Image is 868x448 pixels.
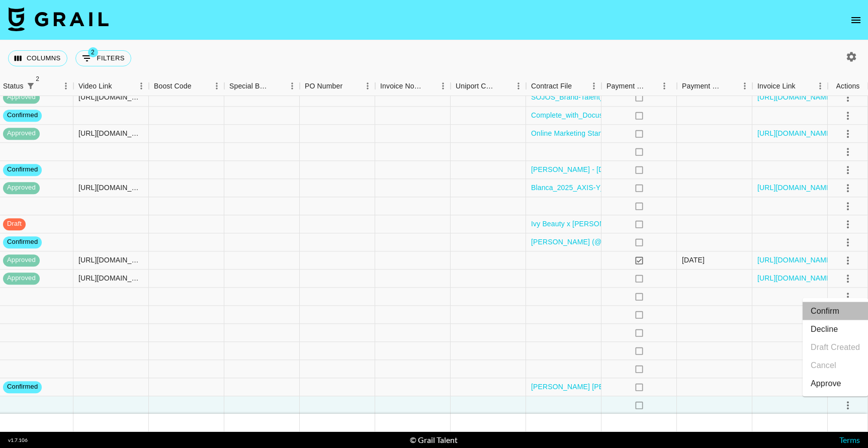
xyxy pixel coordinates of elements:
div: Invoice Notes [380,76,421,96]
div: Invoice Link [752,76,828,96]
a: [PERSON_NAME] - [DATE] Contract (1).pdf [531,165,671,175]
div: Boost Code [149,76,224,96]
button: select merge strategy [839,161,856,178]
button: Menu [586,78,601,94]
button: select merge strategy [839,252,856,269]
a: Complete_with_Docusign_Kaitilyn_Decker__-_Cr.pdf [531,111,700,121]
button: Menu [285,78,300,94]
a: [URL][DOMAIN_NAME] [757,274,833,284]
button: Sort [497,79,511,93]
div: 2 active filters [24,79,38,93]
div: Uniport Contact Email [456,76,497,96]
span: approved [3,256,40,265]
button: select merge strategy [839,288,856,305]
button: select merge strategy [839,180,856,197]
span: approved [3,184,40,193]
button: select merge strategy [839,143,856,160]
a: [URL][DOMAIN_NAME] [757,183,833,193]
button: select merge strategy [839,234,856,251]
button: select merge strategy [839,89,856,106]
button: Show filters [75,50,131,66]
div: Special Booking Type [229,76,271,96]
span: confirmed [3,383,42,392]
span: approved [3,93,40,103]
button: Menu [360,78,375,94]
button: select merge strategy [839,107,856,124]
button: select merge strategy [839,270,856,287]
button: Sort [38,79,52,93]
span: 2 [33,74,43,84]
a: [URL][DOMAIN_NAME] [757,93,833,103]
a: [URL][DOMAIN_NAME] [757,255,833,265]
button: Sort [723,79,737,93]
span: approved [3,274,40,284]
span: confirmed [3,111,42,121]
span: 2 [88,47,98,57]
div: Uniport Contact Email [451,76,526,96]
button: Sort [421,79,436,93]
div: 10/5/2025 [682,255,705,265]
div: Payment Sent Date [677,76,752,96]
div: Contract File [531,76,572,96]
div: Contract File [526,76,601,96]
div: Payment Sent [606,76,646,96]
div: Actions [828,76,868,96]
div: Boost Code [154,76,192,96]
div: Status [3,76,24,96]
button: Sort [192,79,206,93]
button: Menu [813,78,828,94]
div: Actions [836,76,860,96]
span: confirmed [3,165,42,175]
button: Menu [209,78,224,94]
button: Show filters [24,79,38,93]
span: confirmed [3,238,42,247]
div: Payment Sent [601,76,677,96]
a: Blanca_2025_AXIS-Y_Paid_Influencer_Collaborat.pdf [531,183,704,193]
div: Invoice Notes [375,76,451,96]
div: https://www.tiktok.com/@yo_its_gswag/video/7558553605675011342 [78,274,143,284]
button: Menu [657,78,672,94]
button: Sort [796,79,810,93]
div: PO Number [305,76,342,96]
button: select merge strategy [839,397,856,414]
img: Grail Talent [8,7,109,31]
div: Video Link [73,76,149,96]
li: Confirm [803,302,868,320]
button: Sort [271,79,285,93]
div: https://www.tiktok.com/@matayasweeting/video/7556437781090684191 [78,255,143,265]
button: Sort [646,79,660,93]
div: Invoice Link [757,76,796,96]
div: © Grail Talent [410,435,458,445]
button: Menu [511,78,526,94]
div: https://www.tiktok.com/@courtneyahoward/video/7556787545351195934 [78,93,143,103]
button: Menu [134,78,149,94]
button: Menu [436,78,451,94]
button: Select columns [8,50,67,66]
div: Payment Sent Date [682,76,723,96]
button: select merge strategy [839,198,856,215]
button: select merge strategy [839,125,856,142]
a: [PERSON_NAME] [PERSON_NAME] Spoon_Influencer Agreement_Q42025.docx (1) (1).pdf [531,382,827,392]
a: [URL][DOMAIN_NAME] [757,129,833,139]
div: PO Number [300,76,375,96]
a: Terms [839,435,860,444]
a: Online Marketing Standard Agreement (Mediheal)_courtneyahoward.pdf [531,129,761,139]
a: Ivy Beauty x [PERSON_NAME] Partnership Contract FEA (1).pdf [531,219,738,229]
a: [PERSON_NAME] (@courtneyahoward) - Game Night - The Lumistella Company - TikTok.pdf [531,237,829,247]
span: draft [3,220,26,229]
button: Menu [58,78,73,94]
li: Decline [803,320,868,338]
button: Sort [342,79,357,93]
button: select merge strategy [839,216,856,233]
span: approved [3,129,40,139]
div: v 1.7.106 [8,437,28,443]
div: https://www.tiktok.com/@kaylangracehedenskog/video/7556739161089248542 [78,183,143,193]
button: Menu [737,78,752,94]
button: open drawer [846,10,866,30]
div: Video Link [78,76,112,96]
button: Sort [572,79,586,93]
a: SOJOS_Brand-Talent_Agreement_courtneyahoward_[DATE] (1).pdf [531,93,748,103]
div: Special Booking Type [224,76,300,96]
button: Sort [112,79,126,93]
div: https://www.tiktok.com/@courtneyahoward/video/7557543875154382110 [78,129,143,139]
